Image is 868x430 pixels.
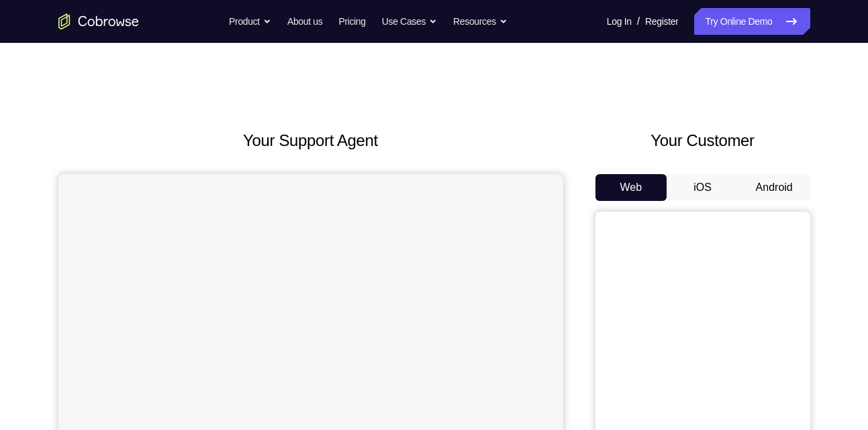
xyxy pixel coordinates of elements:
[645,8,678,35] a: Register
[453,8,508,35] button: Resources
[229,8,271,35] button: Product
[58,129,563,153] h2: Your Support Agent
[58,13,139,29] a: Go to the home page
[287,8,322,35] a: About us
[382,8,437,35] button: Use Cases
[637,13,640,29] span: /
[667,174,738,201] button: iOS
[607,8,632,35] a: Log In
[595,174,667,201] button: Web
[694,8,810,35] a: Try Online Demo
[338,8,365,35] a: Pricing
[738,174,810,201] button: Android
[595,129,810,153] h2: Your Customer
